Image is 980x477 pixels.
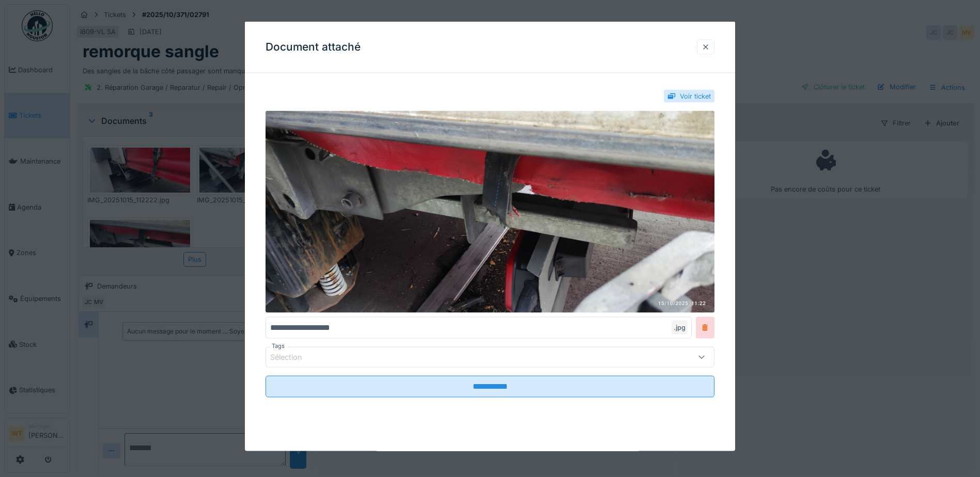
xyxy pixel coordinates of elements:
[672,321,688,335] div: .jpg
[266,111,714,313] img: 37bb1da4-11bc-4251-9993-8c74404a45f1-IMG_20251015_112228.jpg
[270,352,317,363] div: Sélection
[680,91,711,101] div: Voir ticket
[270,342,287,351] label: Tags
[266,41,361,54] h3: Document attaché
